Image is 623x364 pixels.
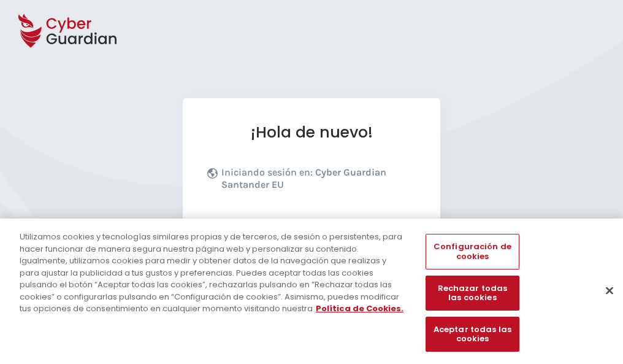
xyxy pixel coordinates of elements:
[221,166,413,197] p: Iniciando sesión en:
[426,234,519,269] button: Configuración de cookies, Abre el cuadro de diálogo del centro de preferencias.
[426,317,519,352] button: Aceptar todas las cookies
[426,276,519,311] button: Rechazar todas las cookies
[20,231,407,315] div: Utilizamos cookies y tecnologías similares propias y de terceros, de sesión o persistentes, para ...
[207,123,416,142] h1: ¡Hola de nuevo!
[316,303,403,314] a: Más información sobre su privacidad, se abre en una nueva pestaña
[221,166,386,190] b: Cyber Guardian Santander EU
[596,277,623,304] button: Cerrar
